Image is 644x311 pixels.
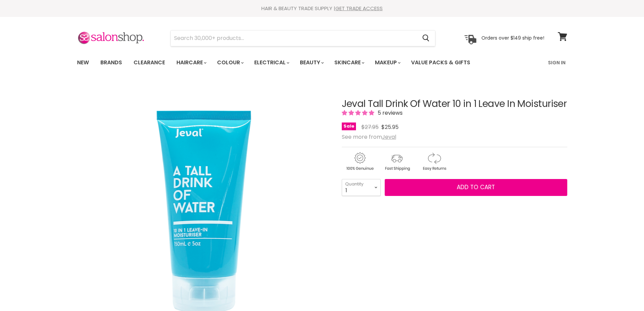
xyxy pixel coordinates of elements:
[72,55,94,70] a: New
[381,123,399,131] span: $25.95
[295,55,328,70] a: Beauty
[171,30,417,46] input: Search
[406,55,475,70] a: Value Packs & Gifts
[128,55,170,70] a: Clearance
[342,179,381,196] select: Quantity
[249,55,293,70] a: Electrical
[212,55,248,70] a: Colour
[544,55,570,70] a: Sign In
[342,133,396,141] span: See more from
[457,183,495,191] span: Add to cart
[69,5,576,12] div: HAIR & BEAUTY TRADE SUPPLY |
[385,179,567,196] button: Add to cart
[370,55,405,70] a: Makeup
[417,30,435,46] button: Search
[342,123,356,130] span: Sale
[382,133,396,141] a: Jeval
[379,151,415,172] img: shipping.gif
[329,55,368,70] a: Skincare
[69,53,576,72] nav: Main
[342,99,567,109] h1: Jeval Tall Drink Of Water 10 in 1 Leave In Moisturiser
[481,35,544,41] p: Orders over $149 ship free!
[416,151,452,172] img: returns.gif
[72,53,510,72] ul: Main menu
[95,55,127,70] a: Brands
[171,55,211,70] a: Haircare
[610,279,637,304] iframe: Gorgias live chat messenger
[361,123,379,131] span: $27.95
[335,5,383,12] a: GET TRADE ACCESS
[342,109,376,117] span: 5.00 stars
[170,30,435,46] form: Product
[376,109,403,117] span: 5 reviews
[342,151,378,172] img: genuine.gif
